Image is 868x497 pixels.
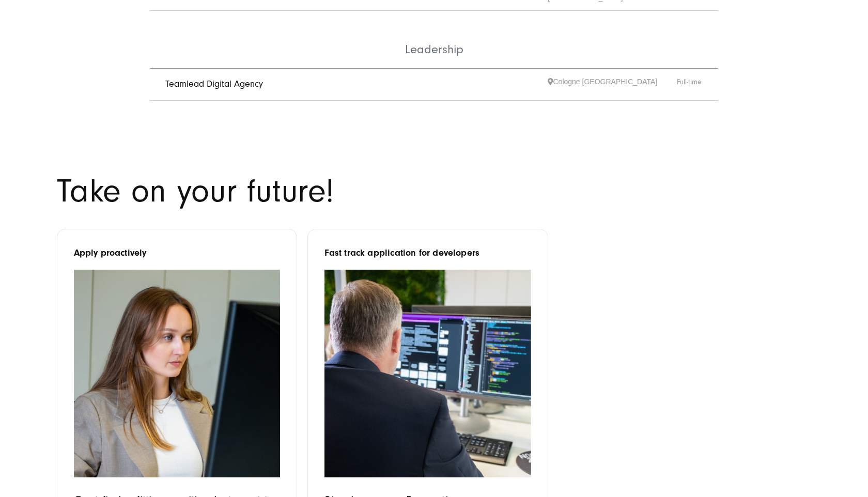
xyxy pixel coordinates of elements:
[548,76,677,92] span: Cologne [GEOGRAPHIC_DATA]
[324,246,531,260] h6: Fast track application for developers
[677,76,703,92] span: Full-time
[74,246,281,260] h6: Apply proactively
[324,270,531,477] img: SUNZINET expert sitting at on a computer coding
[150,11,718,69] li: Leadership
[165,79,263,89] a: Teamlead Digital Agency
[57,176,424,207] h1: Take on your future!
[74,270,281,477] img: Initiativ bewerben 2000x1330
